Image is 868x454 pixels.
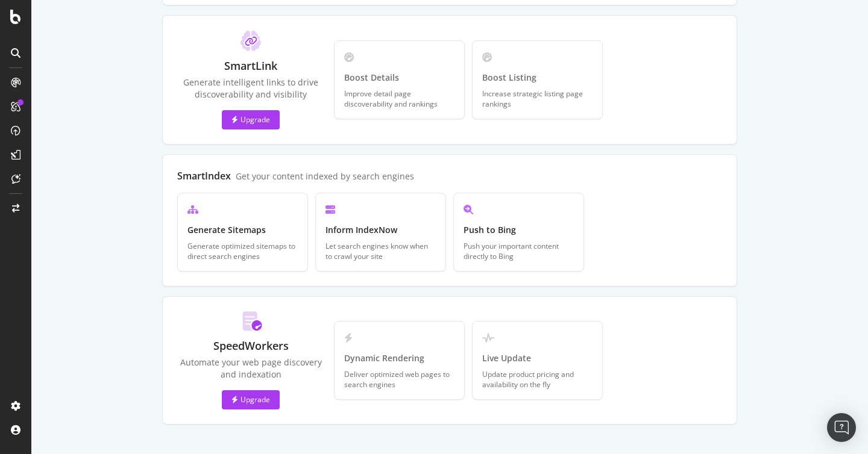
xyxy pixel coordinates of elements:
div: Boost Details [344,72,454,84]
div: Boost Listing [482,72,593,84]
div: Push your important content directly to Bing [464,241,574,261]
div: Improve detail page discoverability and rankings [344,89,454,109]
div: SmartIndex [177,169,231,182]
div: SmartLink [224,58,277,74]
div: Let search engines know when to crawl your site [325,241,436,261]
div: Increase strategic listing page rankings [482,89,593,109]
div: Deliver optimized web pages to search engines [344,369,454,390]
a: Push to BingPush your important content directly to Bing [453,193,584,272]
button: Upgrade [222,110,280,129]
div: Upgrade [231,114,270,125]
div: Inform IndexNow [325,224,436,236]
div: Update product pricing and availability on the fly [482,369,593,390]
div: Push to Bing [464,224,574,236]
img: BeK2xBaZ.svg [239,311,262,331]
img: ClT5ayua.svg [241,30,261,51]
div: Upgrade [231,394,270,405]
a: Inform IndexNowLet search engines know when to crawl your site [315,193,446,272]
div: Automate your web page discovery and indexation [177,356,324,381]
div: Generate intelligent links to drive discoverability and visibility [177,76,324,101]
div: Get your content indexed by search engines [236,170,414,182]
div: SpeedWorkers [213,338,289,354]
a: Generate SitemapsGenerate optimized sitemaps to direct search engines [177,193,308,272]
div: Open Intercom Messenger [827,413,856,442]
div: Generate Sitemaps [187,224,298,236]
div: Dynamic Rendering [344,352,454,364]
button: Upgrade [222,390,280,409]
div: Generate optimized sitemaps to direct search engines [187,241,298,261]
div: Live Update [482,352,593,364]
